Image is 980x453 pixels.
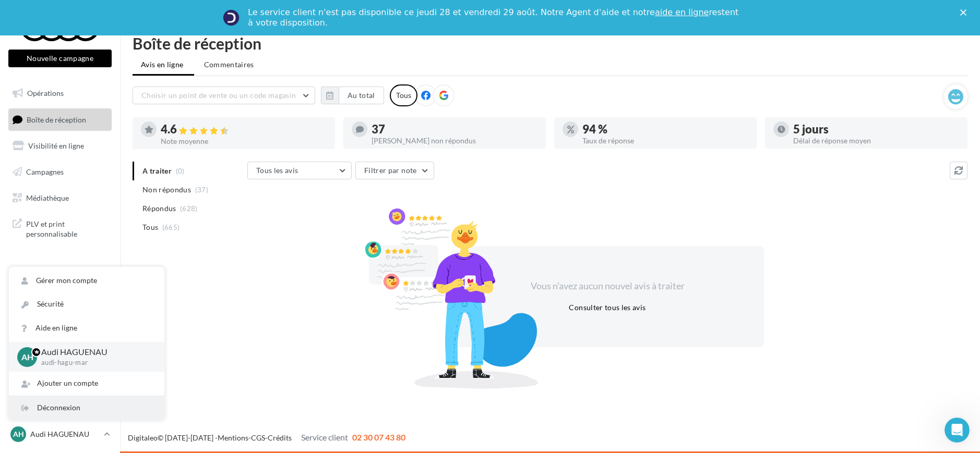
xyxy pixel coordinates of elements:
[582,137,748,144] div: Taux de réponse
[6,187,114,209] a: Médiathèque
[6,135,114,157] a: Visibilité en ligne
[204,59,254,70] span: Commentaires
[41,346,148,358] p: Audi HAGUENAU
[352,432,405,442] span: 02 30 07 43 80
[180,204,198,213] span: (628)
[9,396,164,420] div: Déconnexion
[13,429,24,439] span: AH
[9,372,164,395] div: Ajouter un compte
[133,35,967,51] div: Boîte de réception
[355,162,434,179] button: Filtrer par note
[162,223,180,231] span: (665)
[142,185,191,195] span: Non répondus
[390,84,417,106] div: Tous
[161,124,327,136] div: 4.6
[6,213,114,243] a: PLV et print personnalisable
[28,141,84,150] span: Visibilité en ligne
[582,124,748,135] div: 94 %
[339,87,384,104] button: Au total
[268,433,292,442] a: Crédits
[945,418,970,443] iframe: Intercom live chat
[9,269,164,292] a: Gérer mon compte
[26,217,107,239] span: PLV et print personnalisable
[223,9,240,26] img: Profile image for Service-Client
[142,203,176,214] span: Répondus
[21,351,33,363] span: AH
[372,137,537,144] div: [PERSON_NAME] non répondus
[655,7,709,17] a: aide en ligne
[6,82,114,104] a: Opérations
[141,91,296,100] span: Choisir un point de vente ou un code magasin
[960,9,971,16] div: Fermer
[26,193,69,202] span: Médiathèque
[218,433,248,442] a: Mentions
[133,87,315,104] button: Choisir un point de vente ou un code magasin
[565,301,650,314] button: Consulter tous les avis
[142,222,158,232] span: Tous
[128,433,158,442] a: Digitaleo
[518,279,697,293] div: Vous n'avez aucun nouvel avis à traiter
[9,316,164,340] a: Aide en ligne
[321,87,384,104] button: Au total
[9,292,164,316] a: Sécurité
[8,50,112,67] button: Nouvelle campagne
[26,167,64,176] span: Campagnes
[195,186,208,194] span: (37)
[41,358,148,368] p: audi-hagu-mar
[247,162,352,179] button: Tous les avis
[251,433,265,442] a: CGS
[161,138,327,145] div: Note moyenne
[27,89,64,97] span: Opérations
[128,433,405,442] span: © [DATE]-[DATE] - - -
[372,124,537,135] div: 37
[301,432,348,442] span: Service client
[256,166,298,175] span: Tous les avis
[793,137,959,144] div: Délai de réponse moyen
[793,124,959,135] div: 5 jours
[27,115,86,124] span: Boîte de réception
[248,7,740,28] div: Le service client n'est pas disponible ce jeudi 28 et vendredi 29 août. Notre Agent d'aide et not...
[6,108,114,131] a: Boîte de réception
[6,161,114,183] a: Campagnes
[8,424,112,444] a: AH Audi HAGUENAU
[30,429,100,439] p: Audi HAGUENAU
